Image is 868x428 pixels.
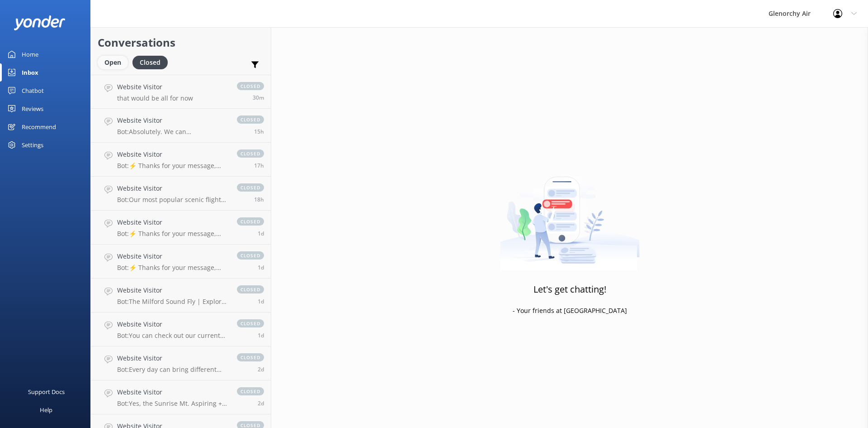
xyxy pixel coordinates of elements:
h4: Website Visitor [117,319,228,329]
span: Aug 26 2025 09:32pm (UTC +12:00) Pacific/Auckland [258,298,264,305]
span: Aug 27 2025 08:19pm (UTC +12:00) Pacific/Auckland [254,162,264,169]
p: Bot: ⚡ Thanks for your message, we'll get back to you as soon as we can. You're also welcome to k... [117,162,228,170]
h4: Website Visitor [117,353,228,363]
div: Settings [22,136,43,154]
a: Open [98,57,132,67]
span: closed [237,251,264,260]
a: Website VisitorBot:You can check out our current deals at [URL][DOMAIN_NAME]. Offers change from ... [91,313,271,346]
h3: Let's get chatting! [533,282,606,297]
h4: Website Visitor [117,387,228,397]
span: Aug 27 2025 06:51pm (UTC +12:00) Pacific/Auckland [254,196,264,203]
h2: Conversations [98,34,264,51]
p: - Your friends at [GEOGRAPHIC_DATA] [513,306,627,316]
a: Website VisitorBot:⚡ Thanks for your message, we'll get back to you as soon as we can. You're als... [91,211,271,245]
div: Chatbot [22,82,44,100]
span: closed [237,82,264,90]
span: Aug 26 2025 12:59pm (UTC +12:00) Pacific/Auckland [258,365,264,373]
span: closed [237,149,264,158]
span: Aug 27 2025 01:24am (UTC +12:00) Pacific/Auckland [258,264,264,271]
h4: Website Visitor [117,183,228,193]
h4: Website Visitor [117,115,228,125]
h4: Website Visitor [117,285,228,295]
span: Aug 28 2025 01:01pm (UTC +12:00) Pacific/Auckland [253,94,264,101]
span: closed [237,353,264,361]
p: that would be all for now [117,94,193,102]
h4: Website Visitor [117,217,228,227]
a: Website VisitorBot:⚡ Thanks for your message, we'll get back to you as soon as we can. You're als... [91,143,271,177]
p: Bot: ⚡ Thanks for your message, we'll get back to you as soon as we can. You're also welcome to k... [117,230,228,238]
a: Website VisitorBot:⚡ Thanks for your message, we'll get back to you as soon as we can. You're als... [91,245,271,279]
div: Support Docs [28,383,65,401]
div: Open [98,56,128,69]
p: Bot: Absolutely. We can accommodate most collapsible pushchairs. If your pushchair fits within th... [117,128,228,136]
div: Inbox [22,63,38,82]
a: Website Visitorthat would be all for nowclosed30m [91,75,271,109]
div: Home [22,45,38,63]
img: yonder-white-logo.png [14,15,66,30]
span: closed [237,387,264,395]
a: Website VisitorBot:The Milford Sound Fly | Explore | Fly package includes up to two hours to expl... [91,279,271,313]
span: closed [237,115,264,124]
span: closed [237,183,264,192]
span: closed [237,319,264,327]
img: artwork of a man stealing a conversation from at giant smartphone [500,158,640,271]
p: Bot: ⚡ Thanks for your message, we'll get back to you as soon as we can. You're also welcome to k... [117,264,228,272]
span: Aug 27 2025 10:14pm (UTC +12:00) Pacific/Auckland [254,128,264,135]
div: Reviews [22,100,43,118]
span: Aug 26 2025 07:17am (UTC +12:00) Pacific/Auckland [258,399,264,407]
a: Website VisitorBot:Yes, the Sunrise Mt. Aspiring + The Glaciers flight is available in winter. Yo... [91,380,271,414]
h4: Website Visitor [117,149,228,159]
p: Bot: Every day can bring different weather conditions, so it's best to call our team for a weathe... [117,365,228,374]
div: Help [40,401,52,419]
div: Closed [132,56,168,69]
h4: Website Visitor [117,251,228,261]
h4: Website Visitor [117,82,193,92]
p: Bot: Yes, the Sunrise Mt. Aspiring + The Glaciers flight is available in winter. You can book you... [117,399,228,408]
p: Bot: The Milford Sound Fly | Explore | Fly package includes up to two hours to explore [GEOGRAPHI... [117,298,228,306]
div: Recommend [22,118,56,136]
span: closed [237,285,264,293]
a: Closed [132,57,172,67]
a: Website VisitorBot:Our most popular scenic flights include: - Milford Sound Fly | Cruise | Fly - ... [91,177,271,211]
span: Aug 27 2025 06:29am (UTC +12:00) Pacific/Auckland [258,230,264,237]
a: Website VisitorBot:Absolutely. We can accommodate most collapsible pushchairs. If your pushchair ... [91,109,271,143]
span: closed [237,217,264,226]
p: Bot: Our most popular scenic flights include: - Milford Sound Fly | Cruise | Fly - Our most popul... [117,196,228,204]
span: Aug 26 2025 02:01pm (UTC +12:00) Pacific/Auckland [258,332,264,339]
a: Website VisitorBot:Every day can bring different weather conditions, so it's best to call our tea... [91,346,271,380]
p: Bot: You can check out our current deals at [URL][DOMAIN_NAME]. Offers change from time to time, ... [117,332,228,340]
